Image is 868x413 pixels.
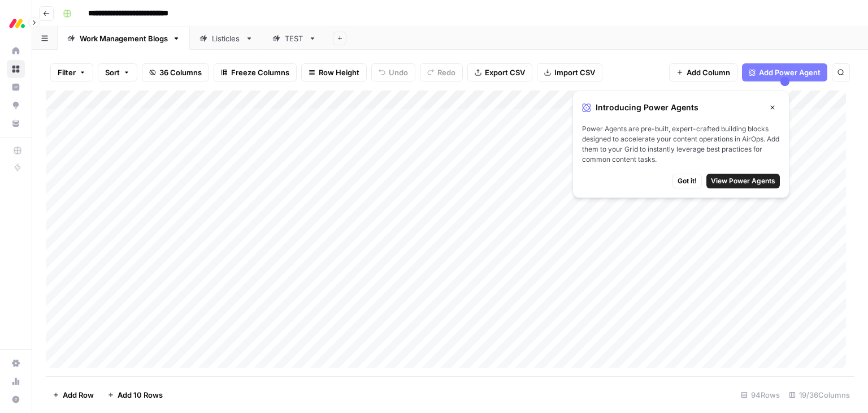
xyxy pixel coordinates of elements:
button: Filter [50,63,93,81]
div: 19/36 Columns [784,386,854,404]
a: Your Data [7,114,25,132]
a: Browse [7,60,25,78]
button: Import CSV [537,63,602,81]
button: Add Power Agent [742,63,827,81]
span: Row Height [319,67,359,78]
a: Work Management Blogs [58,27,190,50]
span: Filter [58,67,76,78]
button: Add 10 Rows [101,386,170,404]
div: 94 Rows [736,386,784,404]
img: Monday.com Logo [7,13,27,33]
div: TEST [285,33,304,44]
a: Insights [7,78,25,96]
button: Freeze Columns [214,63,297,81]
button: Add Row [46,386,101,404]
div: Introducing Power Agents [582,100,780,115]
span: Undo [389,67,408,78]
span: Add Column [687,67,730,78]
span: Add 10 Rows [118,389,163,401]
button: Add Column [669,63,737,81]
button: Sort [98,63,137,81]
a: Home [7,42,25,60]
button: Redo [420,63,463,81]
a: Opportunities [7,96,25,114]
button: View Power Agents [706,174,780,188]
span: View Power Agents [711,176,775,186]
button: Help + Support [7,390,25,408]
button: Workspace: Monday.com [7,9,25,37]
span: Power Agents are pre-built, expert-crafted building blocks designed to accelerate your content op... [582,124,780,165]
button: Undo [371,63,415,81]
span: Redo [437,67,455,78]
span: Got it! [678,176,697,186]
span: Export CSV [485,67,525,78]
button: 36 Columns [142,63,209,81]
span: Freeze Columns [231,67,289,78]
span: Add Row [63,389,94,401]
a: Listicles [190,27,263,50]
a: Usage [7,372,25,390]
button: Export CSV [467,63,532,81]
div: Work Management Blogs [80,33,168,44]
span: Import CSV [554,67,595,78]
a: TEST [263,27,326,50]
button: Got it! [672,174,702,188]
button: Row Height [301,63,367,81]
a: Settings [7,354,25,372]
span: Sort [105,67,120,78]
span: 36 Columns [159,67,202,78]
div: Listicles [212,33,241,44]
span: Add Power Agent [759,67,821,78]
